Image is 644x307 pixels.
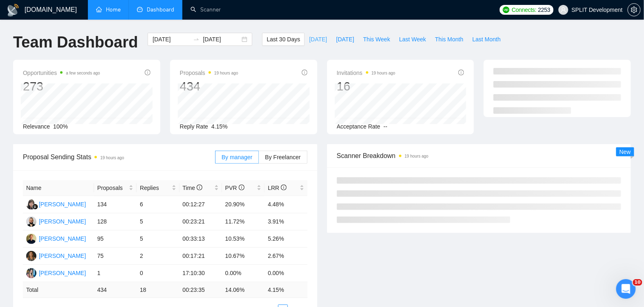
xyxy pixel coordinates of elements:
[211,123,228,130] span: 4.15%
[561,7,566,13] span: user
[39,234,86,243] div: [PERSON_NAME]
[265,154,301,160] span: By Freelancer
[262,33,305,46] button: Last 30 Days
[180,265,222,282] td: 17:10:30
[180,123,208,130] span: Reply Rate
[239,185,245,190] span: info-circle
[26,269,86,276] a: AT[PERSON_NAME]
[137,265,179,282] td: 0
[628,3,641,16] button: setting
[66,71,100,75] time: a few seconds ago
[405,154,429,158] time: 19 hours ago
[137,230,179,248] td: 5
[96,6,121,13] a: homeHome
[180,79,238,94] div: 434
[39,217,86,226] div: [PERSON_NAME]
[197,185,202,190] span: info-circle
[435,35,463,44] span: This Month
[23,68,100,78] span: Opportunities
[337,151,622,161] span: Scanner Breakdown
[100,156,124,160] time: 19 hours ago
[222,154,252,160] span: By manager
[26,217,36,227] img: BC
[137,7,143,12] span: dashboard
[222,248,265,265] td: 10.67%
[309,35,327,44] span: [DATE]
[140,183,170,192] span: Replies
[472,35,500,44] span: Last Month
[137,248,179,265] td: 2
[97,183,127,192] span: Proposals
[225,185,245,191] span: PVR
[180,196,222,213] td: 00:12:27
[222,230,265,248] td: 10.53%
[23,180,94,196] th: Name
[39,251,86,260] div: [PERSON_NAME]
[222,213,265,230] td: 11.72%
[13,33,138,52] h1: Team Dashboard
[431,33,468,46] button: This Month
[26,251,36,261] img: NK
[180,213,222,230] td: 00:23:21
[137,196,179,213] td: 6
[265,248,307,265] td: 2.67%
[359,33,395,46] button: This Week
[26,218,86,224] a: BC[PERSON_NAME]
[23,282,94,298] td: Total
[222,265,265,282] td: 0.00%
[180,230,222,248] td: 00:33:13
[53,123,68,130] span: 100%
[32,204,38,210] img: gigradar-bm.png
[137,180,179,196] th: Replies
[147,6,174,13] span: Dashboard
[363,35,390,44] span: This Week
[137,213,179,230] td: 5
[265,282,307,298] td: 4.15 %
[180,68,238,78] span: Proposals
[616,279,636,299] iframe: Intercom live chat
[372,71,395,75] time: 19 hours ago
[26,199,36,210] img: VN
[193,36,200,43] span: swap-right
[281,185,287,190] span: info-circle
[26,235,86,242] a: AH[PERSON_NAME]
[265,265,307,282] td: 0.00%
[94,196,137,213] td: 134
[94,180,137,196] th: Proposals
[26,201,86,207] a: VN[PERSON_NAME]
[23,123,50,130] span: Relevance
[395,33,431,46] button: Last Week
[302,70,307,75] span: info-circle
[183,185,202,191] span: Time
[336,35,354,44] span: [DATE]
[153,35,190,44] input: Start date
[39,269,86,278] div: [PERSON_NAME]
[503,7,509,13] img: upwork-logo.png
[628,7,641,13] a: setting
[94,230,137,248] td: 95
[305,33,332,46] button: [DATE]
[23,79,100,94] div: 273
[26,234,36,244] img: AH
[222,196,265,213] td: 20.90%
[337,68,395,78] span: Invitations
[191,6,221,13] a: searchScanner
[619,149,631,155] span: New
[384,123,387,130] span: --
[193,36,200,43] span: to
[337,79,395,94] div: 16
[94,282,137,298] td: 434
[633,279,642,286] span: 10
[468,33,505,46] button: Last Month
[145,70,150,75] span: info-circle
[267,35,300,44] span: Last 30 Days
[94,248,137,265] td: 75
[512,5,536,14] span: Connects:
[39,200,86,209] div: [PERSON_NAME]
[265,196,307,213] td: 4.48%
[94,213,137,230] td: 128
[458,70,464,75] span: info-circle
[268,185,287,191] span: LRR
[23,152,215,162] span: Proposal Sending Stats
